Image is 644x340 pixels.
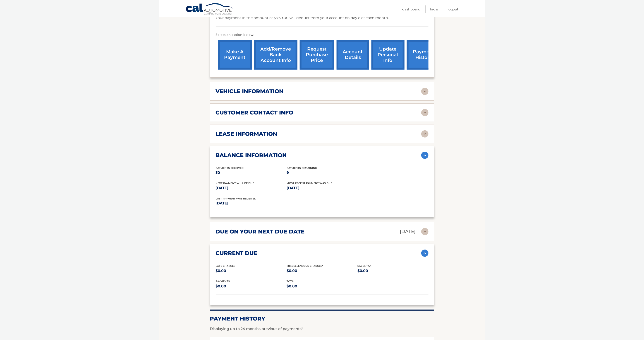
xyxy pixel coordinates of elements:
p: 9 [287,170,357,176]
span: Miscelleneous Charges* [287,264,323,267]
a: update personal info [371,40,405,70]
span: payments [216,280,230,283]
p: [DATE] [400,228,416,236]
span: Late Charges [216,264,235,267]
a: request purchase price [300,40,334,70]
p: $0.00 [357,268,428,274]
h2: balance information [216,152,287,159]
a: Logout [448,5,459,13]
p: $0.00 [216,283,287,289]
img: accordion-active.svg [421,250,429,257]
span: Payments Remaining [287,166,317,170]
h2: Payment History [210,315,434,322]
img: accordion-rest.svg [421,228,429,235]
p: $0.00 [216,268,287,274]
a: account details [337,40,369,70]
span: Most Recent Payment Was Due [287,182,332,185]
span: Last Payment was received [216,197,256,200]
span: Payments Received [216,166,244,170]
h2: due on your next due date [216,228,305,235]
a: Add/Remove bank account info [254,40,297,70]
h2: lease information [216,131,277,137]
h2: vehicle information [216,88,284,95]
p: [DATE] [287,185,357,191]
a: payment history [407,40,441,70]
a: FAQ's [430,5,438,13]
a: make a payment [218,40,252,70]
a: Dashboard [402,5,421,13]
span: total [287,280,295,283]
a: Cal Automotive [186,3,233,16]
span: Next Payment will be due [216,182,254,185]
p: [DATE] [216,200,322,206]
img: accordion-rest.svg [421,88,429,95]
h2: customer contact info [216,109,293,116]
img: accordion-active.svg [421,152,429,159]
p: Your payment in the amount of $469.00 will deduct from your account on day 8 of each month. [216,15,389,21]
p: [DATE] [216,185,287,191]
span: Sales Tax [357,264,371,267]
p: 30 [216,170,287,176]
h2: current due [216,250,258,257]
p: $0.00 [287,268,357,274]
p: Displaying up to 24 months previous of payments*. [210,326,434,332]
img: accordion-rest.svg [421,109,429,116]
img: accordion-rest.svg [421,130,429,138]
p: Select an option below: [216,32,429,38]
p: $0.00 [287,283,357,289]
